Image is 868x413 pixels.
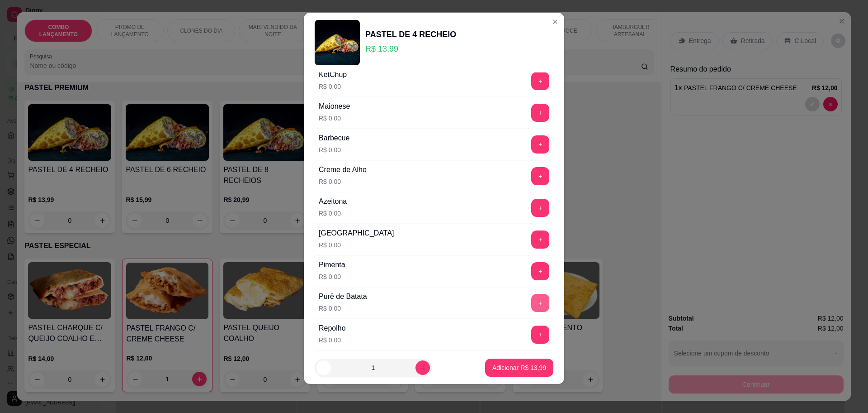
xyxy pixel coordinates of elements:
button: add [531,167,549,185]
div: Purê de Batata [319,291,367,302]
p: Adicionar R$ 13,99 [492,363,546,372]
div: Barbecue [319,133,350,144]
button: add [531,135,549,154]
p: R$ 13,99 [365,43,456,55]
div: Azeitona [319,196,347,207]
p: R$ 0,00 [319,114,350,123]
div: Maionese [319,101,350,112]
button: add [531,294,549,312]
button: Adicionar R$ 13,99 [485,359,553,377]
p: R$ 0,00 [319,304,367,313]
div: Repolho [319,323,346,334]
button: add [531,199,549,217]
div: KetChup [319,69,347,80]
img: product-image [315,20,360,65]
div: [GEOGRAPHIC_DATA] [319,228,394,239]
p: R$ 0,00 [319,209,347,218]
div: PASTEL DE 4 RECHEIO [365,28,456,41]
p: R$ 0,00 [319,336,346,345]
button: add [531,104,549,122]
button: add [531,231,549,249]
p: R$ 0,00 [319,177,367,186]
div: Creme de Alho [319,164,367,175]
button: add [531,262,549,280]
button: Close [548,14,562,29]
div: Pimenta [319,259,345,270]
p: R$ 0,00 [319,240,394,250]
p: R$ 0,00 [319,272,345,281]
button: add [531,326,549,344]
button: decrease-product-quantity [316,360,331,375]
p: R$ 0,00 [319,82,347,91]
p: R$ 0,00 [319,145,350,154]
button: increase-product-quantity [415,360,430,375]
button: add [531,72,549,90]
